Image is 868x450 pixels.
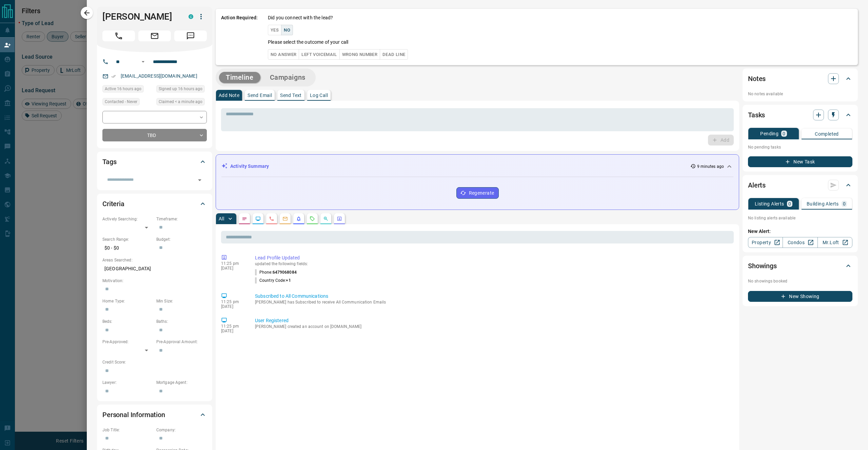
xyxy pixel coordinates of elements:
p: [DATE] [221,304,245,309]
a: Condos [783,237,817,248]
p: 11:25 pm [221,324,245,329]
p: User Registered [255,317,731,324]
button: Campaigns [263,72,312,83]
p: Phone : [255,269,297,275]
svg: Calls [269,216,274,221]
p: Building Alerts [807,201,839,206]
p: Listing Alerts [755,201,784,206]
a: Mr.Loft [817,237,852,248]
p: Mortgage Agent: [156,379,207,386]
p: Activity Summary [230,163,269,170]
p: Action Required: [221,14,258,60]
p: Areas Searched: [102,257,207,263]
a: [EMAIL_ADDRESS][DOMAIN_NAME] [121,73,197,79]
h2: Alerts [748,180,766,191]
p: Country Code : [255,277,291,283]
p: Lead Profile Updated [255,254,731,261]
p: 9 minutes ago [697,163,724,170]
h2: Notes [748,73,766,84]
span: 6479068084 [273,270,297,275]
p: [PERSON_NAME] has Subscribed to receive All Communication Emails [255,300,731,305]
h2: Criteria [102,198,124,209]
h2: Showings [748,260,777,271]
p: $0 - $0 [102,242,153,254]
span: +1 [286,278,291,283]
div: Activity Summary9 minutes ago [221,160,733,173]
h2: Personal Information [102,409,165,420]
p: Pre-Approval Amount: [156,339,207,345]
div: Alerts [748,177,852,193]
p: Pending [760,131,778,136]
svg: Emails [282,216,288,221]
p: Send Email [248,93,272,98]
svg: Agent Actions [337,216,342,221]
div: Notes [748,71,852,87]
h1: [PERSON_NAME] [102,11,178,22]
p: Subscribed to All Communications [255,293,731,300]
button: Wrong Number [339,49,380,60]
p: 0 [788,201,791,206]
p: Add Note [219,93,239,98]
div: Tasks [748,107,852,123]
p: Did you connect with the lead? [268,14,333,21]
p: [GEOGRAPHIC_DATA] [102,263,207,274]
span: Claimed < a minute ago [159,98,202,105]
p: 11:25 pm [221,261,245,266]
button: New Task [748,156,852,167]
p: No showings booked [748,278,852,284]
div: Showings [748,258,852,274]
h2: Tasks [748,110,765,120]
p: No listing alerts available [748,215,852,221]
button: Dead Line [380,49,408,60]
div: TBD [102,129,207,141]
p: Budget: [156,236,207,242]
button: No Answer [268,49,299,60]
div: Personal Information [102,407,207,423]
p: 11:25 pm [221,299,245,304]
p: Timeframe: [156,216,207,222]
span: Call [102,31,135,41]
button: New Showing [748,291,852,302]
p: Min Size: [156,298,207,304]
button: Open [139,58,147,66]
svg: Notes [242,216,247,221]
div: condos.ca [189,14,193,19]
p: [PERSON_NAME] created an account on [DOMAIN_NAME] [255,324,731,329]
p: Search Range: [102,236,153,242]
p: No notes available [748,91,852,97]
button: Left Voicemail [299,49,339,60]
h2: Tags [102,156,116,167]
button: Timeline [219,72,260,83]
svg: Requests [310,216,315,221]
p: Send Text [280,93,302,98]
p: Job Title: [102,427,153,433]
span: Active 16 hours ago [105,85,141,92]
p: Credit Score: [102,359,207,365]
span: Signed up 16 hours ago [159,85,202,92]
p: Home Type: [102,298,153,304]
p: Completed [815,132,839,136]
svg: Lead Browsing Activity [255,216,261,221]
span: Message [174,31,207,41]
p: Lawyer: [102,379,153,386]
button: Open [195,175,204,185]
p: Baths: [156,318,207,325]
button: Regenerate [456,187,499,199]
p: No pending tasks [748,142,852,152]
div: Tue Oct 14 2025 [156,98,207,107]
p: Pre-Approved: [102,339,153,345]
p: Company: [156,427,207,433]
p: [DATE] [221,329,245,333]
p: updated the following fields: [255,261,731,266]
div: Tags [102,154,207,170]
p: Please select the outcome of your call [268,39,348,46]
span: Contacted - Never [105,98,137,105]
div: Mon Oct 13 2025 [156,85,207,95]
svg: Opportunities [323,216,329,221]
p: New Alert: [748,228,852,235]
span: Email [138,31,171,41]
p: All [219,216,224,221]
p: 0 [783,131,785,136]
svg: Email Verified [111,74,116,79]
svg: Listing Alerts [296,216,301,221]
